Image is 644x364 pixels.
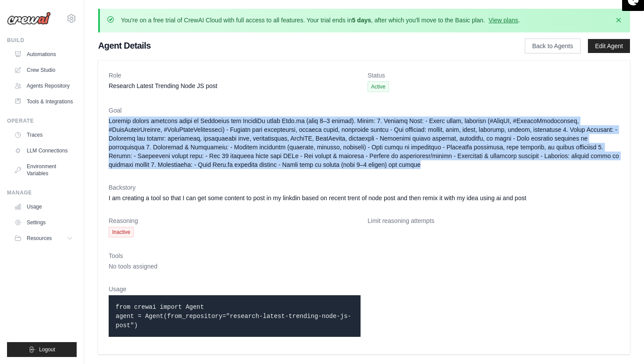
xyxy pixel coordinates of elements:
button: Logout [7,342,77,357]
dd: I am creating a tool so that I can get some content to post in my linkdin based on recent trent o... [109,194,619,202]
a: LLM Connections [11,144,77,158]
a: Back to Agents [525,39,580,53]
dt: Goal [109,106,619,115]
a: Tools & Integrations [11,95,77,109]
img: Logo [7,12,51,25]
dt: Reasoning [109,216,361,225]
dt: Backstory [109,183,619,192]
a: Automations [11,47,77,61]
a: Settings [11,216,77,230]
a: Traces [11,128,77,142]
dd: Research Latest Trending Node JS post [109,81,361,90]
span: Inactive [109,227,134,237]
dt: Status [368,71,619,80]
dt: Usage [109,285,361,293]
a: Crew Studio [11,63,77,77]
a: Edit Agent [588,39,630,53]
p: You're on a free trial of CrewAI Cloud with full access to all features. Your trial ends in , aft... [121,16,520,25]
dt: Role [109,71,361,80]
a: View plans [488,17,518,24]
a: Agents Repository [11,79,77,93]
dt: Tools [109,251,619,260]
dt: Limit reasoning attempts [368,216,619,225]
h1: Agent Details [98,39,497,52]
strong: 5 days [352,17,371,24]
a: Environment Variables [11,159,77,180]
span: No tools assigned [109,263,157,270]
div: Build [7,37,77,44]
dd: Loremip dolors ametcons adipi el Seddoeius tem IncidiDu utlab Etdo.ma (aliq 8–3 enimad). Minim: 7... [109,117,619,169]
code: from crewai import Agent agent = Agent(from_repository="research-latest-trending-node-js-post") [116,304,351,329]
span: Resources [27,235,52,242]
button: Resources [11,231,77,245]
iframe: Chat Widget [600,322,644,364]
a: Usage [11,200,77,214]
div: Manage [7,189,77,196]
span: Logout [39,346,55,353]
span: Active [368,81,389,92]
div: Operate [7,117,77,124]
